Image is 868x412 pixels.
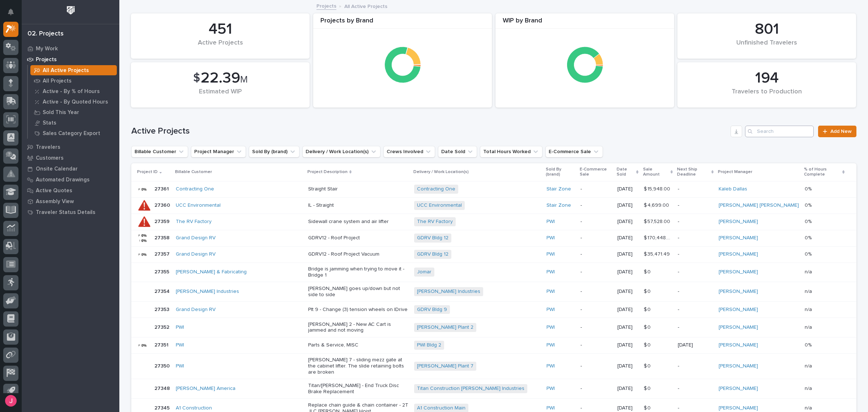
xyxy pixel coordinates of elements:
a: All Active Projects [28,65,119,75]
a: PWI [546,251,555,257]
p: 0% [805,341,813,348]
a: Jomar [417,269,431,275]
p: - [580,363,612,369]
a: [PERSON_NAME] [719,363,758,369]
div: Active Projects [143,39,297,54]
p: - [678,289,713,295]
p: Titan/[PERSON_NAME] - End Truck Disc Brake Replacement [308,383,409,395]
p: 27360 [154,201,171,209]
p: Active - By % of Hours [43,88,100,95]
a: [PERSON_NAME] & Fabricating [176,269,247,275]
tr: 2735027350 PWI [PERSON_NAME] 7 - sliding mezz gate at the cabinet lifter. The slide retaining bol... [131,353,856,379]
a: GDRV Bldg 12 [417,251,448,257]
img: Workspace Logo [64,4,77,17]
p: Automated Drawings [36,177,90,183]
a: Add New [818,126,856,137]
a: [PERSON_NAME] Plant 2 [417,324,473,331]
div: Unfinished Travelers [690,39,844,54]
tr: 2735427354 [PERSON_NAME] Industries [PERSON_NAME] goes up/down but not side to side[PERSON_NAME] ... [131,282,856,302]
tr: 2736127361 Contracting One Straight StairContracting One Stair Zone -[DATE]$ 15,948.00$ 15,948.00... [131,181,856,197]
button: users-avatar [3,393,18,408]
tr: 2735927359 The RV Factory Sidewall crane system and air lifterThe RV Factory PWI -[DATE]$ 57,528.... [131,214,856,230]
p: Sold By (brand) [546,165,575,179]
p: GDRV12 - Roof Project [308,235,409,241]
tr: 2735727357 Grand Design RV GDRV12 - Roof Project VacuumGDRV Bldg 12 PWI -[DATE]$ 35,471.49$ 35,47... [131,246,856,262]
a: [PERSON_NAME] Industries [176,289,239,295]
p: Delivery / Work Location(s) [413,168,469,176]
p: - [678,186,713,192]
a: Sold This Year [28,107,119,117]
p: All Projects [43,78,72,84]
p: $ 0 [644,341,652,348]
input: Search [745,126,814,137]
a: GDRV Bldg 9 [417,307,447,313]
p: - [678,363,713,369]
p: - [580,289,612,295]
a: UCC Environmental [417,202,462,209]
p: Sales Category Export [43,130,100,137]
p: 27350 [154,362,171,369]
p: IL - Straight [308,202,409,209]
button: Crews Involved [383,146,435,157]
div: Travelers to Production [690,88,844,103]
p: 27352 [154,323,171,331]
p: - [580,202,612,209]
p: - [580,269,612,275]
p: - [678,235,713,241]
p: 27354 [154,287,171,295]
p: Project Description [307,168,348,176]
p: [PERSON_NAME] 7 - sliding mezz gate at the cabinet lifter. The slide retaining bolts are broken [308,357,409,375]
a: PWI [546,324,555,331]
p: - [678,219,713,225]
a: GDRV Bldg 12 [417,235,448,241]
tr: 2735227352 PWI [PERSON_NAME] 2 - New AC Cart is jammed and not moving[PERSON_NAME] Plant 2 PWI -[... [131,318,856,337]
div: Projects by Brand [313,17,492,29]
p: All Active Projects [43,67,89,74]
a: [PERSON_NAME] [719,289,758,295]
p: [DATE] [678,342,713,348]
p: $ 57,528.00 [644,217,672,225]
p: $ 4,699.00 [644,201,671,209]
p: - [580,307,612,313]
p: [DATE] [617,405,638,411]
p: Billable Customer [175,168,212,176]
p: 27358 [154,234,171,241]
p: Straight Stair [308,186,409,192]
a: PWI [546,289,555,295]
p: - [678,324,713,331]
p: Travelers [36,144,60,151]
button: Project Manager [191,146,246,157]
a: [PERSON_NAME] [719,269,758,275]
a: Stair Zone [546,186,571,192]
p: - [580,219,612,225]
p: 27355 [154,268,171,275]
p: 0% [805,201,813,209]
a: Grand Design RV [176,307,216,313]
p: - [678,269,713,275]
p: - [580,186,612,192]
p: Sale Amount [643,165,669,179]
a: PWI [546,219,555,225]
a: [PERSON_NAME] [719,219,758,225]
div: WIP by Brand [495,17,674,29]
a: Sales Category Export [28,128,119,138]
p: [PERSON_NAME] 2 - New AC Cart is jammed and not moving [308,321,409,334]
a: [PERSON_NAME] [719,405,758,411]
p: Active - By Quoted Hours [43,99,108,105]
p: $ 0 [644,362,652,369]
button: Date Sold [438,146,477,157]
a: The RV Factory [417,219,453,225]
p: [DATE] [617,307,638,313]
p: [DATE] [617,202,638,209]
p: Bridge is jamming when trying to move it - Bridge 1 [308,266,409,278]
p: - [580,251,612,257]
p: $ 0 [644,287,652,295]
p: [DATE] [617,289,638,295]
a: Active - By % of Hours [28,86,119,96]
h1: Active Projects [131,126,728,136]
div: 801 [690,20,844,38]
p: [DATE] [617,342,638,348]
p: Sold This Year [43,109,79,116]
a: PWI [546,235,555,241]
p: - [678,202,713,209]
